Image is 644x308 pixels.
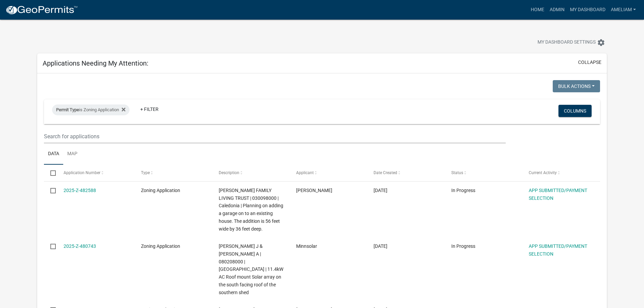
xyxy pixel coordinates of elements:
datatable-header-cell: Status [445,165,522,181]
span: ELLENZ FAMILY LIVING TRUST | 030098000 | Caledonia | Planning on adding a garage on to an existin... [219,188,283,232]
datatable-header-cell: Type [135,165,212,181]
input: Search for applications [44,129,505,143]
a: Admin [547,3,567,16]
a: AmeliaM [608,3,639,16]
span: Zoning Application [141,188,180,193]
span: PLZAK,WM J & MAUREEN A | 080208000 | La Crescent | 11.4kW AC Roof mount Solar array on the south ... [219,243,283,295]
span: Zoning Application [141,243,180,249]
button: My Dashboard Settingssettings [532,36,611,49]
button: Columns [558,105,592,117]
a: 2025-Z-482588 [64,188,96,193]
datatable-header-cell: Select [44,165,57,181]
a: + Filter [135,103,164,115]
button: collapse [578,59,601,66]
datatable-header-cell: Date Created [367,165,445,181]
span: Permit Type [56,107,79,112]
span: My Dashboard Settings [538,39,596,47]
datatable-header-cell: Current Activity [522,165,600,181]
a: APP SUBMITTED/PAYMENT SELECTION [529,188,587,201]
a: Data [44,143,63,165]
span: Description [219,170,239,175]
span: Status [451,170,463,175]
datatable-header-cell: Application Number [57,165,135,181]
a: Home [528,3,547,16]
h5: Applications Needing My Attention: [43,59,148,67]
a: APP SUBMITTED/PAYMENT SELECTION [529,243,587,257]
button: Bulk Actions [553,80,600,92]
datatable-header-cell: Description [212,165,289,181]
span: Minnsolar [296,243,317,249]
span: 09/23/2025 [374,188,387,193]
span: 09/18/2025 [374,243,387,249]
span: Current Activity [529,170,557,175]
span: Type [141,170,150,175]
a: My Dashboard [567,3,608,16]
span: In Progress [451,188,475,193]
span: David Ellenz [296,188,332,193]
a: 2025-Z-480743 [64,243,96,249]
datatable-header-cell: Applicant [290,165,367,181]
span: Applicant [296,170,314,175]
span: Date Created [374,170,397,175]
span: In Progress [451,243,475,249]
a: Map [63,143,81,165]
i: settings [597,39,605,47]
span: Application Number [64,170,100,175]
div: is Zoning Application [52,104,129,115]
